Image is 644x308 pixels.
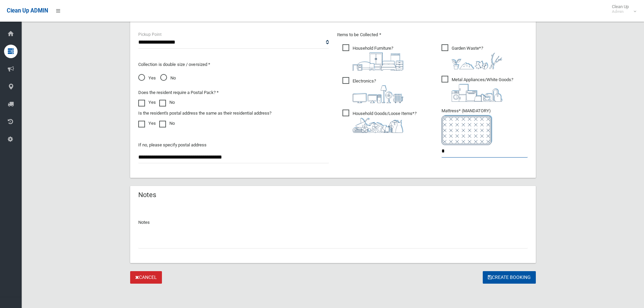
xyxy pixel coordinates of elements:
[452,46,502,69] i: ?
[130,271,162,284] a: Cancel
[442,76,513,102] span: Metal Appliances/White Goods
[160,74,176,82] span: No
[159,98,175,106] label: No
[442,44,502,69] span: Garden Waste*
[7,7,48,14] span: Clean Up ADMIN
[138,98,156,106] label: Yes
[138,74,156,82] span: Yes
[442,108,528,145] span: Mattress* (MANDATORY)
[353,46,403,71] i: ?
[138,218,528,227] p: Notes
[138,61,329,69] p: Collection is double size / oversized *
[353,85,403,103] img: 394712a680b73dbc3d2a6a3a7ffe5a07.png
[452,77,513,102] i: ?
[353,52,403,71] img: aa9efdbe659d29b613fca23ba79d85cb.png
[159,119,175,127] label: No
[337,31,528,39] p: Items to be Collected *
[442,115,492,145] img: e7408bece873d2c1783593a074e5cb2f.png
[452,84,502,102] img: 36c1b0289cb1767239cdd3de9e694f19.png
[138,141,207,149] label: If no, please specify postal address
[353,118,403,133] img: b13cc3517677393f34c0a387616ef184.png
[353,111,416,133] i: ?
[452,52,502,69] img: 4fd8a5c772b2c999c83690221e5242e0.png
[138,89,219,97] label: Does the resident require a Postal Pack? *
[609,4,636,14] span: Clean Up
[483,271,536,284] button: Create Booking
[342,44,403,71] span: Household Furniture
[612,9,629,14] small: Admin
[130,188,164,202] header: Notes
[342,77,403,103] span: Electronics
[138,119,156,127] label: Yes
[342,110,416,133] span: Household Goods/Loose Items*
[138,109,271,117] label: Is the resident's postal address the same as their residential address?
[353,78,403,103] i: ?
